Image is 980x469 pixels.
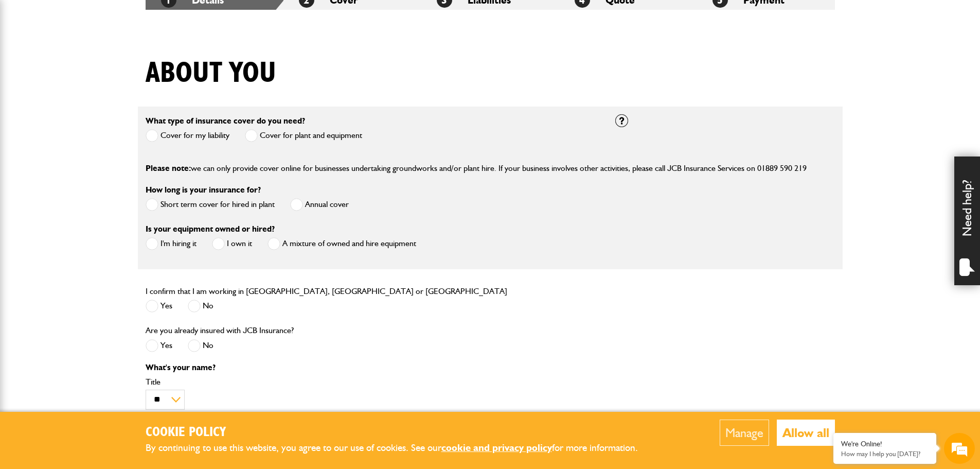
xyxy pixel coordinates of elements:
[146,129,229,142] label: Cover for my liability
[777,420,835,446] button: Allow all
[841,450,929,458] p: How may I help you today?
[188,339,213,352] label: No
[188,300,213,312] label: No
[146,117,305,125] label: What type of insurance cover do you need?
[146,378,600,386] label: Title
[290,198,349,211] label: Annual cover
[146,363,600,372] p: What's your name?
[146,225,275,233] label: Is your equipment owned or hired?
[146,287,507,296] label: I confirm that I am working in [GEOGRAPHIC_DATA], [GEOGRAPHIC_DATA] or [GEOGRAPHIC_DATA]
[441,442,552,454] a: cookie and privacy policy
[212,237,252,250] label: I own it
[146,186,261,194] label: How long is your insurance for?
[245,129,362,142] label: Cover for plant and equipment
[720,420,769,446] button: Manage
[146,163,191,173] span: Please note:
[841,440,929,448] div: We're Online!
[954,157,980,285] div: Need help?
[146,56,276,91] h1: About you
[268,237,416,250] label: A mixture of owned and hire equipment
[146,326,294,335] label: Are you already insured with JCB Insurance?
[146,237,197,250] label: I'm hiring it
[146,162,835,175] p: we can only provide cover online for businesses undertaking groundworks and/or plant hire. If you...
[146,339,172,352] label: Yes
[146,198,275,211] label: Short term cover for hired in plant
[146,440,655,456] p: By continuing to use this website, you agree to our use of cookies. See our for more information.
[146,425,655,441] h2: Cookie Policy
[146,300,172,312] label: Yes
